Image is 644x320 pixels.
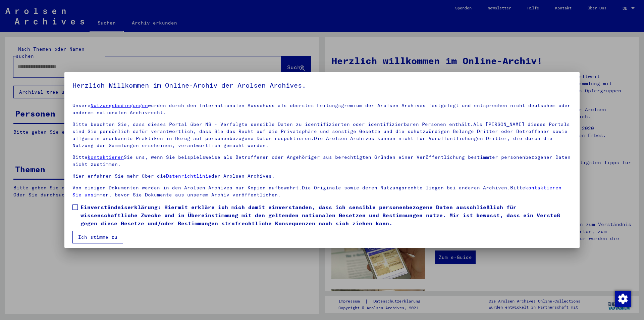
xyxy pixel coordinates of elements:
[72,102,572,116] p: Unsere wurden durch den Internationalen Ausschuss als oberstes Leitungsgremium der Arolsen Archiv...
[615,291,631,307] img: Zustimmung ändern
[72,80,572,91] h5: Herzlich Willkommen im Online-Archiv der Arolsen Archives.
[72,154,572,168] p: Bitte Sie uns, wenn Sie beispielsweise als Betroffener oder Angehöriger aus berechtigten Gründen ...
[91,102,148,108] a: Nutzungsbedingungen
[72,184,572,198] p: Von einigen Dokumenten werden in den Arolsen Archives nur Kopien aufbewahrt.Die Originale sowie d...
[72,121,572,149] p: Bitte beachten Sie, dass dieses Portal über NS - Verfolgte sensible Daten zu identifizierten oder...
[88,154,124,160] a: kontaktieren
[72,231,123,243] button: Ich stimme zu
[166,173,211,179] a: Datenrichtlinie
[80,203,572,227] span: Einverständniserklärung: Hiermit erkläre ich mich damit einverstanden, dass ich sensible personen...
[72,173,572,180] p: Hier erfahren Sie mehr über die der Arolsen Archives.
